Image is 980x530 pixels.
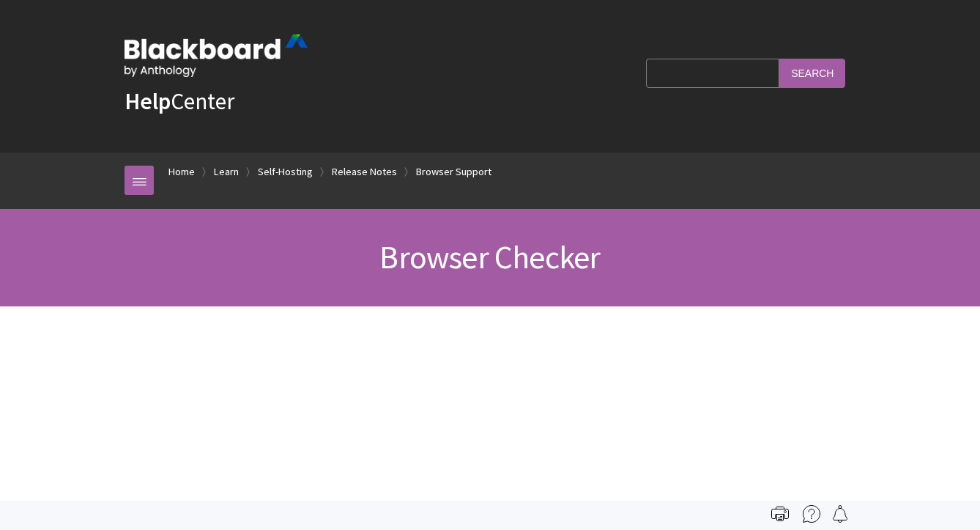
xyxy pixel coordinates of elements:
img: Print [771,505,789,523]
strong: Help [125,87,171,116]
a: Self-Hosting [258,163,313,181]
img: Blackboard by Anthology [125,34,308,77]
a: Release Notes [332,163,397,181]
a: Home [168,163,195,181]
a: HelpCenter [125,87,234,116]
a: Browser Support [416,163,491,181]
img: More help [803,505,820,523]
span: Browser Checker [379,237,600,277]
input: Search [779,59,845,87]
img: Follow this page [831,505,849,523]
a: Learn [214,163,239,181]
